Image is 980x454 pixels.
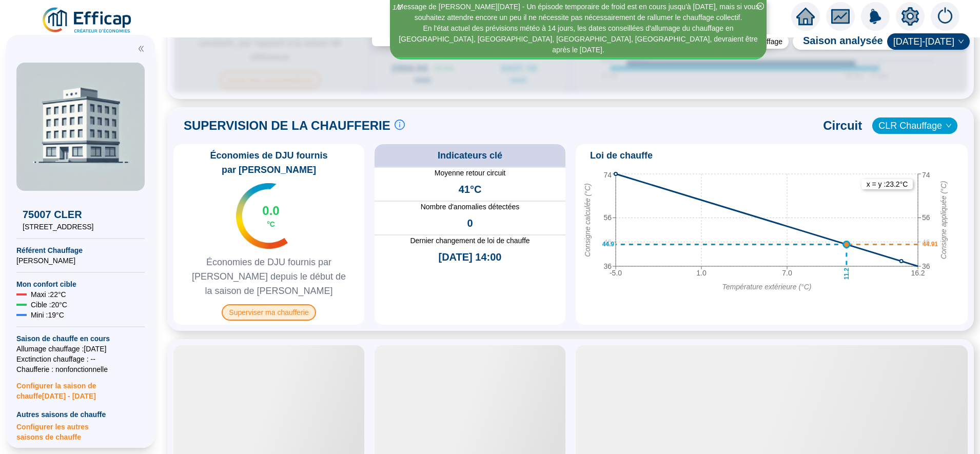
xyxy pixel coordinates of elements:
i: 1 / 2 [393,4,402,11]
span: Économies de DJU fournis par [PERSON_NAME] [178,148,360,177]
tspan: 74 [922,170,930,179]
text: 44.91 [923,241,938,248]
span: Dernier changement de loi de chauffe [375,235,565,246]
span: double-left [138,45,145,52]
span: Maxi : 22 °C [31,289,66,300]
span: [STREET_ADDRESS] [23,222,139,232]
span: Mini : 19 °C [31,310,64,320]
span: Loi de chauffe [590,148,653,163]
img: indicateur températures [236,183,288,249]
tspan: 7.0 [782,268,792,277]
span: down [958,38,964,45]
tspan: 46 [603,238,612,246]
img: alerts [861,2,890,31]
tspan: Consigne calculée (°C) [583,183,592,256]
span: Chaufferie : non fonctionnelle [16,364,145,374]
text: x = y : 23.2 °C [867,180,908,188]
div: En l'état actuel des prévisions météo à 14 jours, les dates conseillées d'allumage du chauffage e... [391,23,765,55]
span: 0 [467,216,473,230]
tspan: 56 [922,213,930,222]
span: 0.0 [262,203,279,219]
span: Saison analysée [793,33,883,50]
text: 11.2 [843,267,850,280]
span: SUPERVISION DE LA CHAUFFERIE [184,117,390,134]
span: Cible : 20 °C [31,300,67,310]
span: home [796,7,815,26]
span: [PERSON_NAME] [16,255,145,266]
tspan: 46 [922,238,930,246]
span: Allumage chauffage : [DATE] [16,344,145,354]
span: info-circle [395,120,405,130]
span: Indicateurs clé [438,148,502,163]
text: 44.9 [602,241,615,248]
span: fund [831,7,850,26]
span: Économies de DJU fournis par [PERSON_NAME] depuis le début de la saison de [PERSON_NAME] [178,255,360,298]
span: close-circle [757,3,764,10]
span: CLR Chauffage [878,118,951,133]
span: Référent Chauffage [16,245,145,255]
span: 2025-2026 [893,34,964,49]
img: efficap energie logo [41,6,134,35]
span: Mon confort cible [16,279,145,289]
span: °C [267,219,275,229]
tspan: 16.2 [911,268,925,277]
span: setting [901,7,919,26]
span: Moyenne retour circuit [375,168,565,178]
span: 41°C [459,182,482,196]
span: Configurer les autres saisons de chauffe [16,420,145,442]
span: Superviser ma chaufferie [222,304,316,321]
tspan: 36 [922,262,930,270]
img: alerts [931,2,959,31]
tspan: Température extérieure (°C) [722,283,812,291]
span: 75007 CLER [23,207,139,222]
span: Nombre d'anomalies détectées [375,202,565,212]
span: Saison de chauffe en cours [16,333,145,344]
tspan: 36 [603,262,612,270]
tspan: Consigne appliquée (°C) [939,181,948,259]
span: Configurer la saison de chauffe [DATE] - [DATE] [16,374,145,401]
div: Message de [PERSON_NAME][DATE] - Un épisode temporaire de froid est en cours jusqu'à [DATE], mais... [391,2,765,23]
span: Exctinction chauffage : -- [16,354,145,364]
tspan: -5.0 [610,268,622,277]
span: Circuit [823,117,862,134]
span: down [946,123,952,129]
span: [DATE] 14:00 [439,250,502,264]
tspan: 1.0 [696,268,707,277]
tspan: 56 [603,213,612,222]
span: Autres saisons de chauffe [16,409,145,420]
